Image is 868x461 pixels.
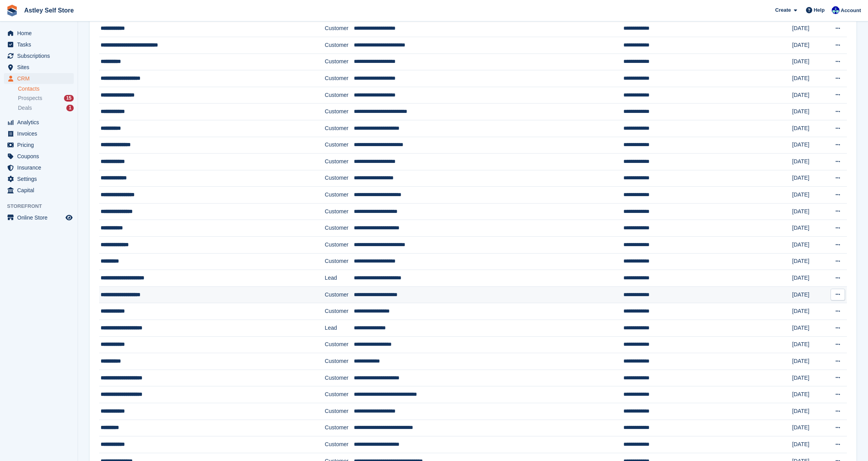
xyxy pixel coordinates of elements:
[64,213,74,222] a: Preview store
[325,137,354,154] td: Customer
[792,70,827,87] td: [DATE]
[4,185,74,196] a: menu
[792,120,827,137] td: [DATE]
[7,202,78,210] span: Storefront
[4,50,74,61] a: menu
[792,386,827,403] td: [DATE]
[792,270,827,287] td: [DATE]
[792,37,827,54] td: [DATE]
[17,173,64,184] span: Settings
[325,320,354,337] td: Lead
[4,39,74,50] a: menu
[64,95,74,102] div: 15
[66,105,74,111] div: 1
[17,151,64,162] span: Coupons
[792,137,827,154] td: [DATE]
[17,39,64,50] span: Tasks
[325,37,354,54] td: Customer
[6,5,18,16] img: stora-icon-8386f47178a22dfd0bd8f6a31ec36ba5ce8667c1dd55bd0f319d3a0aa187defe.svg
[792,154,827,170] td: [DATE]
[841,7,861,14] span: Account
[792,436,827,453] td: [DATE]
[325,20,354,37] td: Customer
[325,120,354,137] td: Customer
[792,203,827,220] td: [DATE]
[18,95,42,102] span: Prospects
[792,20,827,37] td: [DATE]
[325,353,354,370] td: Customer
[792,104,827,120] td: [DATE]
[325,70,354,87] td: Customer
[325,170,354,187] td: Customer
[792,286,827,303] td: [DATE]
[792,420,827,436] td: [DATE]
[792,87,827,104] td: [DATE]
[325,370,354,386] td: Customer
[325,436,354,453] td: Customer
[21,4,77,17] a: Astley Self Store
[17,139,64,150] span: Pricing
[775,6,791,14] span: Create
[792,403,827,420] td: [DATE]
[17,117,64,128] span: Analytics
[792,170,827,187] td: [DATE]
[4,151,74,162] a: menu
[325,286,354,303] td: Customer
[18,94,74,102] a: Prospects 15
[17,162,64,173] span: Insurance
[792,303,827,320] td: [DATE]
[4,28,74,39] a: menu
[17,128,64,139] span: Invoices
[4,162,74,173] a: menu
[325,336,354,353] td: Customer
[17,50,64,61] span: Subscriptions
[4,117,74,128] a: menu
[17,73,64,84] span: CRM
[832,6,840,14] img: Gemma Parkinson
[4,73,74,84] a: menu
[4,212,74,223] a: menu
[325,420,354,436] td: Customer
[4,173,74,184] a: menu
[792,320,827,337] td: [DATE]
[325,237,354,254] td: Customer
[325,303,354,320] td: Customer
[792,336,827,353] td: [DATE]
[325,187,354,204] td: Customer
[17,28,64,39] span: Home
[18,85,74,93] a: Contacts
[792,220,827,237] td: [DATE]
[792,187,827,204] td: [DATE]
[325,220,354,237] td: Customer
[325,270,354,287] td: Lead
[17,212,64,223] span: Online Store
[17,185,64,196] span: Capital
[4,128,74,139] a: menu
[325,87,354,104] td: Customer
[18,104,74,112] a: Deals 1
[325,253,354,270] td: Customer
[325,403,354,420] td: Customer
[325,104,354,120] td: Customer
[814,6,825,14] span: Help
[18,104,32,112] span: Deals
[325,386,354,403] td: Customer
[792,54,827,70] td: [DATE]
[792,237,827,254] td: [DATE]
[792,353,827,370] td: [DATE]
[325,203,354,220] td: Customer
[792,370,827,386] td: [DATE]
[17,62,64,73] span: Sites
[325,154,354,170] td: Customer
[325,54,354,70] td: Customer
[792,253,827,270] td: [DATE]
[4,139,74,150] a: menu
[4,62,74,73] a: menu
